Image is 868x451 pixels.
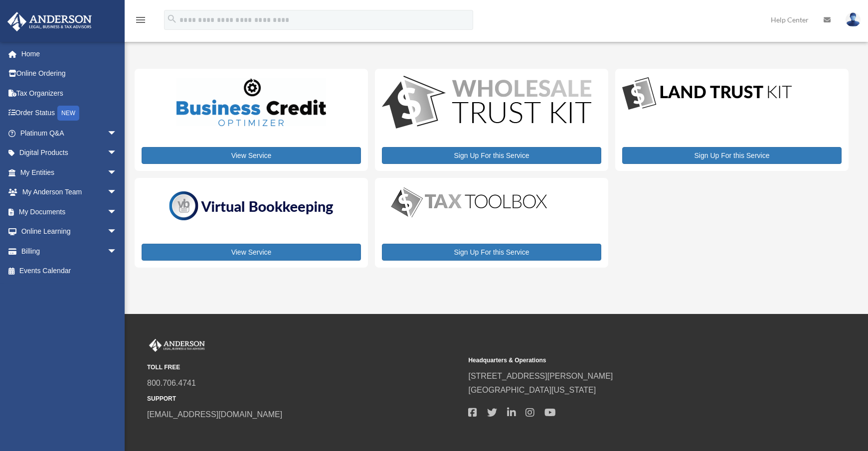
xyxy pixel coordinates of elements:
a: [GEOGRAPHIC_DATA][US_STATE] [468,386,596,394]
a: Online Ordering [7,64,132,84]
a: [STREET_ADDRESS][PERSON_NAME] [468,372,613,380]
img: taxtoolbox_new-1.webp [382,185,556,220]
a: 800.706.4741 [147,379,196,387]
a: [EMAIL_ADDRESS][DOMAIN_NAME] [147,410,282,419]
small: Headquarters & Operations [468,355,782,366]
span: arrow_drop_down [107,182,127,203]
small: SUPPORT [147,394,461,404]
a: Tax Organizers [7,83,132,103]
span: arrow_drop_down [107,123,127,144]
span: arrow_drop_down [107,162,127,183]
div: NEW [57,106,79,121]
i: search [167,13,177,24]
a: Home [7,44,132,64]
span: arrow_drop_down [107,222,127,242]
a: menu [135,17,147,26]
a: Sign Up For this Service [382,147,601,164]
a: Digital Productsarrow_drop_down [7,143,127,163]
a: Billingarrow_drop_down [7,241,132,261]
a: Order StatusNEW [7,103,132,124]
span: arrow_drop_down [107,241,127,262]
a: Online Learningarrow_drop_down [7,222,132,242]
a: Sign Up For this Service [622,147,842,164]
a: Sign Up For this Service [382,244,601,261]
a: My Documentsarrow_drop_down [7,202,132,222]
a: Events Calendar [7,261,132,281]
a: Platinum Q&Aarrow_drop_down [7,123,132,143]
span: arrow_drop_down [107,202,127,222]
a: My Anderson Teamarrow_drop_down [7,182,132,202]
img: WS-Trust-Kit-lgo-1.jpg [382,76,591,131]
a: View Service [142,244,361,261]
small: TOLL FREE [147,362,461,373]
a: My Entitiesarrow_drop_down [7,162,132,182]
img: Anderson Advisors Platinum Portal [4,12,95,31]
a: View Service [142,147,361,164]
img: User Pic [846,12,861,27]
span: arrow_drop_down [107,143,127,163]
i: menu [135,14,147,26]
img: LandTrust_lgo-1.jpg [622,76,792,112]
img: Anderson Advisors Platinum Portal [147,339,207,352]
